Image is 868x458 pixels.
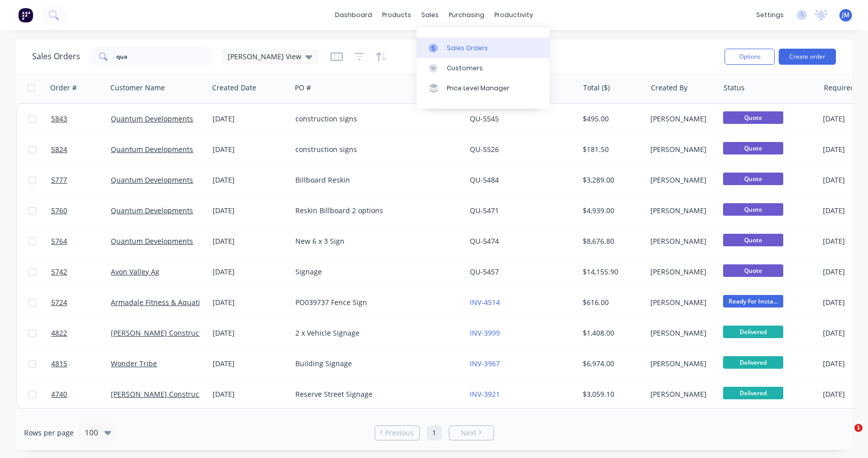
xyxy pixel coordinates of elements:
div: [DATE] [213,144,287,155]
a: INV-3921 [470,389,500,399]
a: QU-5457 [470,267,499,276]
a: 5742 [51,257,111,287]
div: construction signs [295,144,454,155]
div: $3,289.00 [583,175,639,185]
a: INV-3967 [470,359,500,368]
div: $181.50 [583,144,639,155]
a: [PERSON_NAME] Constructions [111,389,216,399]
div: Building Signage [295,359,454,369]
div: products [377,8,416,23]
span: Delivered [723,326,783,338]
a: 5764 [51,226,111,256]
a: 5843 [51,104,111,134]
span: 5843 [51,114,67,124]
button: Create order [779,49,836,65]
div: $3,059.10 [583,389,639,399]
span: Quote [723,234,783,246]
a: Quantum Developments [111,236,193,246]
span: 5760 [51,206,67,216]
span: 5777 [51,175,67,185]
a: 5760 [51,196,111,226]
a: Sales Orders [417,38,550,58]
div: Signage [295,267,454,277]
div: Status [724,83,745,93]
span: 5742 [51,267,67,277]
div: [PERSON_NAME] [650,144,712,155]
div: Reserve Street Signage [295,389,454,399]
div: Order # [50,83,77,93]
div: Price Level Manager [447,84,509,93]
div: New 6 x 3 Sign [295,236,454,246]
span: Delivered [723,387,783,399]
img: Factory [18,8,33,23]
span: 4815 [51,359,67,369]
div: Created Date [212,83,256,93]
div: [PERSON_NAME] [650,236,712,246]
div: purchasing [444,8,489,23]
span: [PERSON_NAME] View [228,51,301,62]
a: 4822 [51,318,111,348]
a: Quantum Developments [111,144,193,154]
div: settings [751,8,789,23]
div: [PERSON_NAME] [650,359,712,369]
div: 2 x Vehicle Signage [295,328,454,338]
span: 5824 [51,144,67,155]
div: $495.00 [583,114,639,124]
div: [DATE] [213,297,287,308]
div: $6,974.00 [583,359,639,369]
div: [PERSON_NAME] [650,267,712,277]
span: Quote [723,264,783,277]
span: Next [461,428,476,438]
div: [DATE] [213,267,287,277]
div: [DATE] [213,114,287,124]
div: Total ($) [583,83,610,93]
span: Quote [723,203,783,216]
span: 5764 [51,236,67,246]
span: 1 [854,424,862,432]
h1: Sales Orders [32,52,80,61]
a: Customers [417,58,550,78]
div: PO039737 Fence Sign [295,297,454,308]
a: Wonder Tribe [111,359,157,368]
span: JM [842,11,849,20]
input: Search... [116,47,214,67]
a: [PERSON_NAME] Constructions [111,328,216,338]
div: $4,939.00 [583,206,639,216]
a: Next page [449,428,493,438]
a: 5724 [51,287,111,318]
a: 5777 [51,165,111,195]
div: [DATE] [213,175,287,185]
a: Price Level Manager [417,78,550,98]
div: [PERSON_NAME] [650,175,712,185]
div: Customers [447,64,483,73]
a: 5824 [51,134,111,165]
span: Delivered [723,356,783,369]
div: Customer Name [110,83,165,93]
a: QU-5545 [470,114,499,123]
a: 4740 [51,379,111,409]
div: [PERSON_NAME] [650,206,712,216]
a: QU-5484 [470,175,499,185]
div: [DATE] [213,389,287,399]
a: INV-4514 [470,297,500,307]
a: INV-3999 [470,328,500,338]
span: Quote [723,142,783,155]
div: [DATE] [213,206,287,216]
iframe: Intercom live chat [834,424,858,448]
ul: Pagination [371,425,498,440]
div: [PERSON_NAME] [650,389,712,399]
div: $14,155.90 [583,267,639,277]
a: dashboard [330,8,377,23]
div: Reskin Billboard 2 options [295,206,454,216]
a: Page 1 is your current page [427,425,442,440]
span: Quote [723,111,783,124]
div: productivity [489,8,538,23]
a: Quantum Developments [111,175,193,185]
div: $8,676.80 [583,236,639,246]
a: Quantum Developments [111,206,193,215]
div: [PERSON_NAME] [650,114,712,124]
div: [DATE] [213,359,287,369]
div: Billboard Reskin [295,175,454,185]
div: [PERSON_NAME] [650,328,712,338]
a: QU-5471 [470,206,499,215]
